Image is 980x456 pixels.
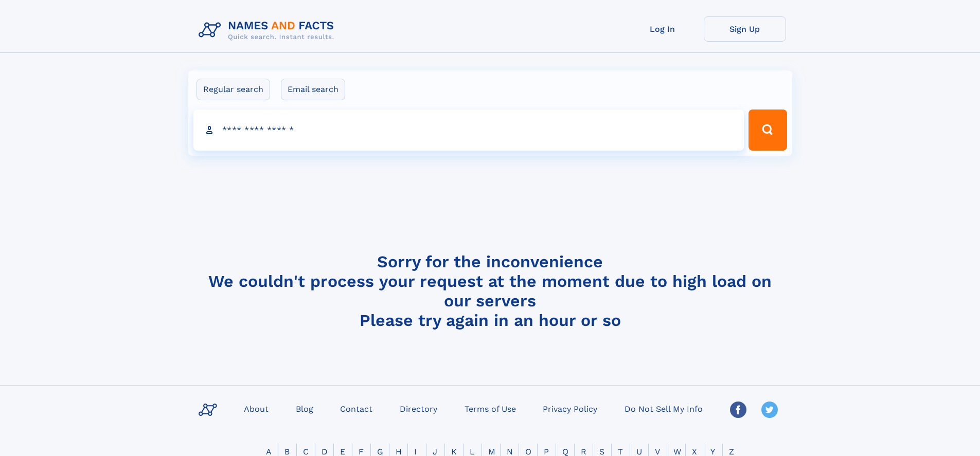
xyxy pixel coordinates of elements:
img: Facebook [730,402,746,418]
input: search input [193,110,744,151]
a: Directory [396,401,441,416]
a: Privacy Policy [539,401,601,416]
a: Log In [621,16,704,42]
a: Blog [292,401,317,416]
button: Search Button [749,110,787,151]
img: Twitter [761,402,778,418]
h4: Sorry for the inconvenience We couldn't process your request at the moment due to high load on ou... [194,252,786,330]
a: Contact [336,401,377,416]
img: Logo Names and Facts [194,16,343,44]
label: Email search [281,79,345,100]
a: About [240,401,273,416]
a: Do Not Sell My Info [620,401,707,416]
a: Terms of Use [460,401,520,416]
label: Regular search [197,79,270,100]
a: Sign Up [704,16,786,42]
